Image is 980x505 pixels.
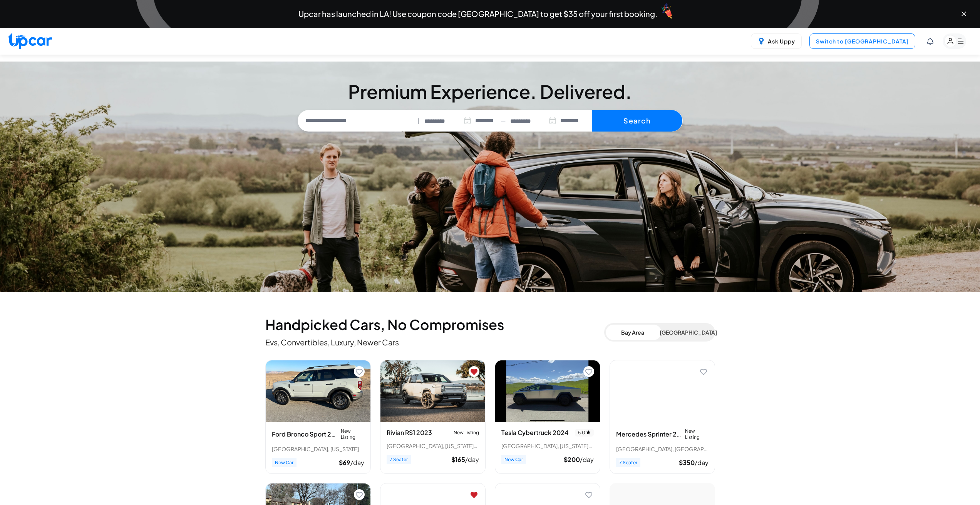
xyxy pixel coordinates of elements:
p: Evs, Convertibles, Luxury, Newer Cars [265,337,604,348]
img: Ford Bronco Sport 2023 [266,360,370,422]
span: $ 350 [679,458,695,467]
button: Add to favorites [354,366,365,377]
button: Bay Area [606,325,660,340]
div: [GEOGRAPHIC_DATA], [US_STATE] • 2 trips [501,442,594,450]
span: New Listing [454,430,479,436]
img: Upcar Logo [8,33,52,49]
span: /day [695,458,709,467]
button: Switch to [GEOGRAPHIC_DATA] [809,33,915,49]
button: Close banner [960,10,968,18]
div: [GEOGRAPHIC_DATA], [GEOGRAPHIC_DATA] [616,445,709,453]
div: View details for Rivian RS1 2023 [380,360,486,474]
span: | [418,117,420,125]
img: Rivian RS1 2023 [380,360,485,422]
div: 5.0 [575,429,594,437]
img: Mercedes Sprinter 2025 [610,360,715,422]
h3: Mercedes Sprinter 2025 [616,430,682,439]
img: Uppy [757,37,765,45]
span: $ 200 [564,455,580,463]
img: star [586,430,591,435]
h3: Tesla Cybertruck 2024 [501,428,568,437]
button: Remove from favorites [469,366,479,377]
h3: Premium Experience. Delivered. [298,82,683,101]
div: [GEOGRAPHIC_DATA], [US_STATE] [272,445,364,453]
span: 7 Seater [387,455,411,464]
span: $ 69 [339,458,350,467]
span: /day [465,455,479,463]
img: Tesla Cybertruck 2024 [495,360,600,422]
button: [GEOGRAPHIC_DATA] [660,325,714,340]
button: Add to favorites [583,489,594,500]
span: /day [580,455,594,463]
span: $ 165 [451,455,465,463]
button: Add to favorites [698,366,709,377]
button: Add to favorites [354,489,365,500]
span: New Listing [685,428,708,440]
button: Search [592,110,682,132]
div: View details for Ford Bronco Sport 2023 [265,360,371,474]
div: View details for Tesla Cybertruck 2024 [495,360,600,474]
span: New Listing [341,428,364,440]
span: Upcar has launched in LA! Use coupon code [GEOGRAPHIC_DATA] to get $35 off your first booking. [298,10,657,18]
button: Add to favorites [583,366,594,377]
span: — [501,117,506,125]
span: New Car [272,458,297,467]
span: /day [350,458,364,467]
div: View details for Mercedes Sprinter 2025 [610,360,715,474]
h3: Ford Bronco Sport 2023 [272,430,338,439]
h3: Rivian RS1 2023 [387,428,432,437]
button: Ask Uppy [751,33,802,49]
button: Remove from favorites [469,489,479,500]
h2: Handpicked Cars, No Compromises [265,317,604,332]
span: 7 Seater [616,458,640,467]
div: [GEOGRAPHIC_DATA], [US_STATE] • 2 trips [387,442,479,450]
span: New Car [501,455,526,464]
